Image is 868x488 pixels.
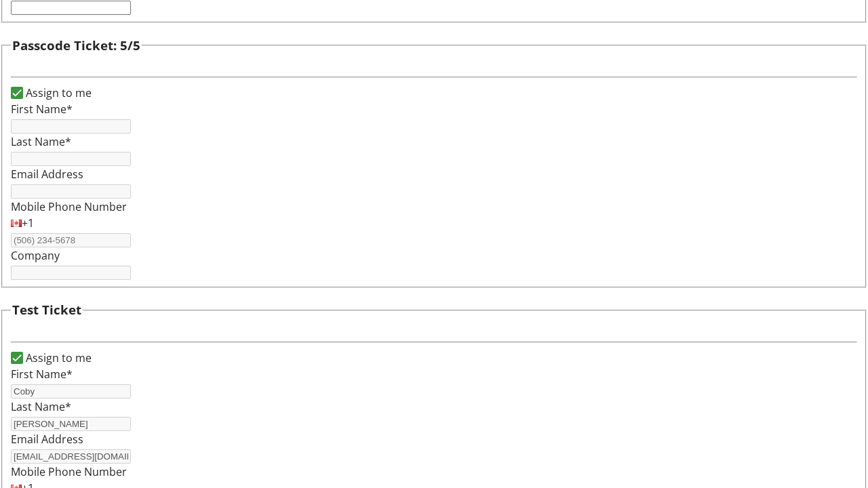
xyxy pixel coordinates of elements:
[12,36,140,55] h3: Passcode Ticket: 5/5
[11,432,83,447] label: Email Address
[11,134,71,149] label: Last Name*
[23,350,92,366] label: Assign to me
[11,248,60,263] label: Company
[12,300,81,319] h3: Test Ticket
[11,367,73,382] label: First Name*
[11,199,127,214] label: Mobile Phone Number
[23,85,92,101] label: Assign to me
[11,399,71,414] label: Last Name*
[11,233,131,247] input: (506) 234-5678
[11,102,73,117] label: First Name*
[11,167,83,182] label: Email Address
[11,464,127,479] label: Mobile Phone Number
